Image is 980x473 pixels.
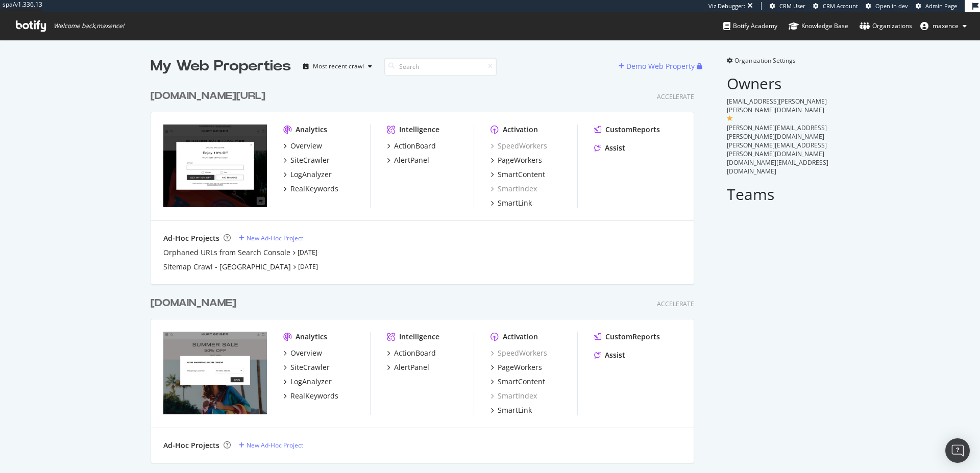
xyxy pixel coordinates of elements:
[925,2,957,10] span: Admin Page
[394,141,436,151] div: ActionBoard
[708,2,745,10] div: Viz Debugger:
[491,155,542,165] a: PageWorkers
[619,62,697,70] a: Demo Web Property
[299,58,376,74] button: Most recent crawl
[283,155,330,165] a: SiteCrawler
[239,234,303,242] a: New Ad-Hoc Project
[823,2,858,10] span: CRM Account
[163,247,290,258] a: Orphaned URLs from Search Console
[151,56,291,77] div: My Web Properties
[657,300,694,308] div: Accelerate
[290,184,338,194] div: RealKeywords
[239,441,303,450] a: New Ad-Hoc Project
[945,438,970,463] div: Open Intercom Messenger
[727,75,829,92] h2: Owners
[151,89,265,104] div: [DOMAIN_NAME][URL]
[498,405,532,415] div: SmartLink
[163,440,219,451] div: Ad-Hoc Projects
[491,405,532,415] a: SmartLink
[727,123,827,141] span: [PERSON_NAME][EMAIL_ADDRESS][PERSON_NAME][DOMAIN_NAME]
[491,377,545,387] a: SmartContent
[491,362,542,372] a: PageWorkers
[605,143,625,153] div: Assist
[298,262,318,271] a: [DATE]
[779,2,805,10] span: CRM User
[151,296,236,311] div: [DOMAIN_NAME]
[860,12,912,40] a: Organizations
[491,169,545,180] a: SmartContent
[163,125,267,207] img: www.kurtgeiger.us/
[605,332,660,342] div: CustomReports
[866,2,908,10] a: Open in dev
[619,58,697,74] button: Demo Web Property
[491,198,532,208] a: SmartLink
[394,155,429,165] div: AlertPanel
[290,377,332,387] div: LogAnalyzer
[394,348,436,358] div: ActionBoard
[860,21,912,31] div: Organizations
[313,63,364,69] div: Most recent crawl
[727,97,827,114] span: [EMAIL_ADDRESS][PERSON_NAME][PERSON_NAME][DOMAIN_NAME]
[933,21,959,30] span: maxence
[734,56,796,65] span: Organization Settings
[491,391,537,401] a: SmartIndex
[384,58,497,76] input: Search
[387,155,429,165] a: AlertPanel
[290,155,330,165] div: SiteCrawler
[789,21,848,31] div: Knowledge Base
[290,362,330,372] div: SiteCrawler
[387,141,436,151] a: ActionBoard
[727,158,828,176] span: [DOMAIN_NAME][EMAIL_ADDRESS][DOMAIN_NAME]
[151,89,269,104] a: [DOMAIN_NAME][URL]
[723,12,777,40] a: Botify Academy
[498,362,542,372] div: PageWorkers
[770,2,805,10] a: CRM User
[912,18,975,34] button: maxence
[247,234,303,242] div: New Ad-Hoc Project
[813,2,858,10] a: CRM Account
[723,21,777,31] div: Botify Academy
[399,332,439,342] div: Intelligence
[290,348,322,358] div: Overview
[290,141,322,151] div: Overview
[290,169,332,180] div: LogAnalyzer
[283,377,332,387] a: LogAnalyzer
[283,362,330,372] a: SiteCrawler
[283,184,338,194] a: RealKeywords
[789,12,848,40] a: Knowledge Base
[916,2,957,10] a: Admin Page
[283,391,338,401] a: RealKeywords
[875,2,908,10] span: Open in dev
[594,332,660,342] a: CustomReports
[54,22,124,30] span: Welcome back, maxence !
[605,350,625,360] div: Assist
[387,348,436,358] a: ActionBoard
[151,296,240,311] a: [DOMAIN_NAME]
[298,248,317,257] a: [DATE]
[290,391,338,401] div: RealKeywords
[491,184,537,194] a: SmartIndex
[283,348,322,358] a: Overview
[387,362,429,372] a: AlertPanel
[498,198,532,208] div: SmartLink
[491,141,547,151] a: SpeedWorkers
[503,125,538,135] div: Activation
[491,348,547,358] a: SpeedWorkers
[163,233,219,243] div: Ad-Hoc Projects
[394,362,429,372] div: AlertPanel
[657,92,694,101] div: Accelerate
[247,441,303,450] div: New Ad-Hoc Project
[727,186,829,203] h2: Teams
[498,169,545,180] div: SmartContent
[498,155,542,165] div: PageWorkers
[163,262,291,272] a: Sitemap Crawl - [GEOGRAPHIC_DATA]
[626,61,695,71] div: Demo Web Property
[163,332,267,414] img: https://www.kurtgeiger.mx/
[594,350,625,360] a: Assist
